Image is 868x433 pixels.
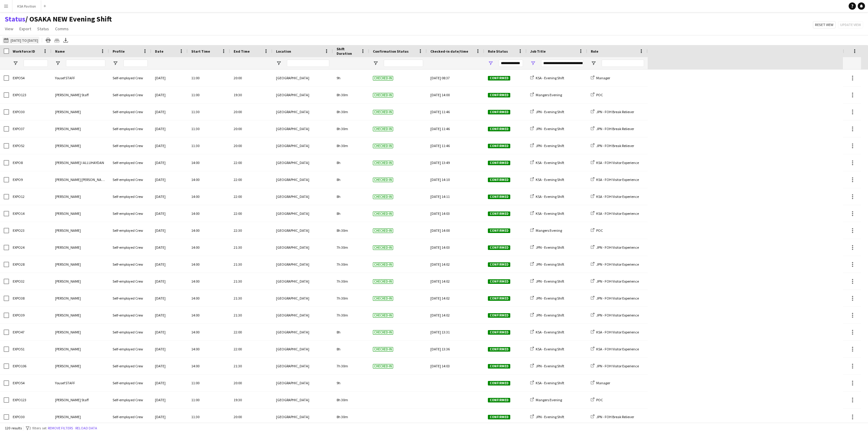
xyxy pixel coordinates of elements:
[35,25,51,33] a: Status
[333,103,369,120] div: 8h 30m
[536,330,564,334] span: KSA - Evening Shift
[272,273,333,290] div: [GEOGRAPHIC_DATA]
[488,127,510,131] span: Confirmed
[9,154,51,171] div: EXPO8
[596,381,610,385] span: Manager
[55,110,81,114] span: [PERSON_NAME]
[488,76,510,80] span: Confirmed
[188,408,230,425] div: 11:30
[333,70,369,86] div: 9h
[230,324,272,340] div: 22:00
[9,392,51,408] div: EXPO123
[272,239,333,256] div: [GEOGRAPHIC_DATA]
[596,177,639,182] span: KSA - FOH Visitor Experience
[272,103,333,120] div: [GEOGRAPHIC_DATA]
[55,160,104,165] span: [PERSON_NAME] I ALLUHAYDAN
[155,49,163,54] span: Date
[333,222,369,239] div: 8h 30m
[430,137,481,154] div: [DATE] 11:46
[55,49,65,54] span: Name
[430,120,481,137] div: [DATE] 11:46
[488,110,510,114] span: Confirmed
[596,110,634,114] span: JPN - FOH Break Reliever
[151,324,188,340] div: [DATE]
[272,408,333,425] div: [GEOGRAPHIC_DATA]
[591,245,639,250] a: JPN - FOH Visitor Experience
[373,61,378,66] button: Open Filter Menu
[596,347,639,351] span: KSA - FOH Visitor Experience
[188,290,230,307] div: 14:00
[188,171,230,188] div: 14:00
[2,25,16,33] a: View
[9,256,51,273] div: EXPO28
[536,415,564,419] span: JPN - Evening Shift
[55,126,81,131] span: [PERSON_NAME]
[272,222,333,239] div: [GEOGRAPHIC_DATA]
[109,290,151,307] div: Self-employed Crew
[151,392,188,408] div: [DATE]
[272,256,333,273] div: [GEOGRAPHIC_DATA]
[230,273,272,290] div: 21:30
[230,307,272,323] div: 21:30
[596,398,603,402] span: POC
[9,87,51,103] div: EXPO123
[151,375,188,391] div: [DATE]
[12,0,41,12] button: KSA Pavilion
[596,126,634,131] span: JPN - FOH Break Reliever
[536,93,562,97] span: Mangers Evening
[373,93,393,97] span: Checked-in
[591,61,596,66] button: Open Filter Menu
[19,26,31,31] span: Export
[151,408,188,425] div: [DATE]
[5,15,25,24] a: Status
[272,392,333,408] div: [GEOGRAPHIC_DATA]
[188,392,230,408] div: 11:00
[47,425,74,431] button: Remove filters
[9,239,51,256] div: EXPO24
[536,143,564,148] span: JPN - Evening Shift
[9,103,51,120] div: EXPO30
[151,137,188,154] div: [DATE]
[151,120,188,137] div: [DATE]
[488,144,510,148] span: Confirmed
[151,188,188,205] div: [DATE]
[591,364,639,368] a: JPN - FOH Visitor Experience
[591,49,598,54] span: Role
[9,273,51,290] div: EXPO32
[333,87,369,103] div: 8h 30m
[9,120,51,137] div: EXPO37
[272,87,333,103] div: [GEOGRAPHIC_DATA]
[591,279,639,284] a: JPN - FOH Visitor Experience
[333,171,369,188] div: 8h
[230,341,272,357] div: 22:00
[591,330,639,334] a: KSA - FOH Visitor Experience
[9,70,51,86] div: EXPO54
[151,307,188,323] div: [DATE]
[17,25,34,33] a: Export
[55,61,61,66] button: Open Filter Menu
[333,307,369,323] div: 7h 30m
[272,188,333,205] div: [GEOGRAPHIC_DATA]
[596,262,639,267] span: JPN - FOH Visitor Experience
[373,161,393,165] span: Checked-in
[272,205,333,222] div: [GEOGRAPHIC_DATA]
[109,358,151,374] div: Self-employed Crew
[9,324,51,340] div: EXPO47
[188,239,230,256] div: 14:00
[596,76,610,80] span: Manager
[536,381,564,385] span: KSA - Evening Shift
[234,49,250,54] span: End Time
[109,120,151,137] div: Self-employed Crew
[230,256,272,273] div: 21:30
[530,415,564,419] a: JPN - Evening Shift
[109,324,151,340] div: Self-employed Crew
[151,222,188,239] div: [DATE]
[151,70,188,86] div: [DATE]
[596,279,639,284] span: JPN - FOH Visitor Experience
[230,392,272,408] div: 19:30
[333,137,369,154] div: 8h 30m
[9,408,51,425] div: EXPO30
[333,120,369,137] div: 8h 30m
[337,47,358,56] span: Shift Duration
[188,137,230,154] div: 11:30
